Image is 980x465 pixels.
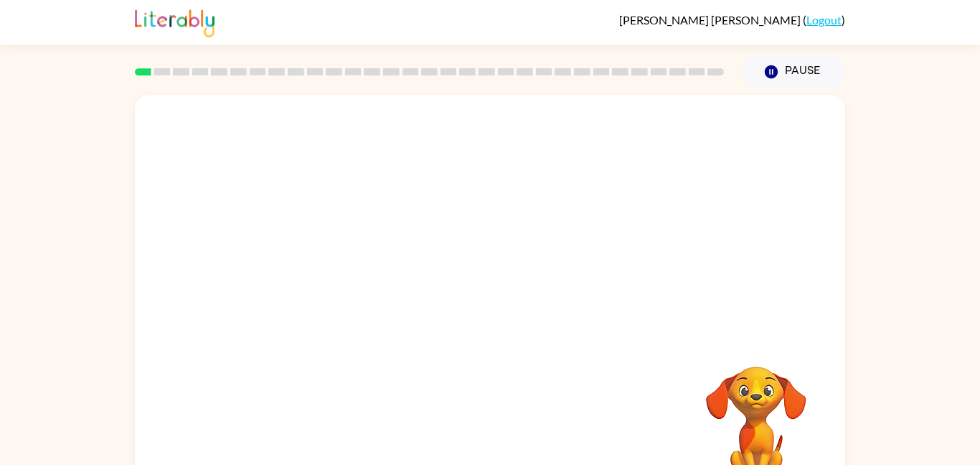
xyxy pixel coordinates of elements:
[619,13,845,27] div: ( )
[741,55,845,88] button: Pause
[619,13,803,27] span: [PERSON_NAME] [PERSON_NAME]
[806,13,842,27] a: Logout
[135,6,215,37] img: Literably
